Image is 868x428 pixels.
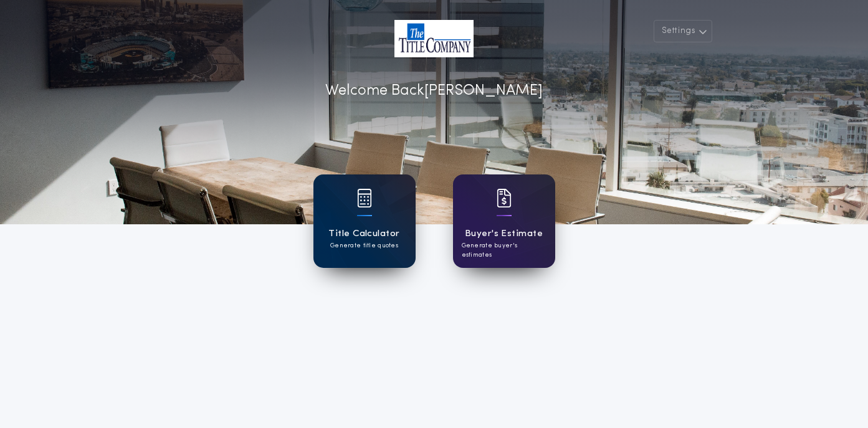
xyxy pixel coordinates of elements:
[357,189,372,207] img: card icon
[654,20,712,42] button: Settings
[325,80,543,102] p: Welcome Back [PERSON_NAME]
[330,241,398,250] p: Generate title quotes
[465,227,543,241] h1: Buyer's Estimate
[313,174,416,268] a: card iconTitle CalculatorGenerate title quotes
[462,241,546,260] p: Generate buyer's estimates
[453,174,555,268] a: card iconBuyer's EstimateGenerate buyer's estimates
[497,189,512,207] img: card icon
[394,20,474,57] img: account-logo
[328,227,399,241] h1: Title Calculator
